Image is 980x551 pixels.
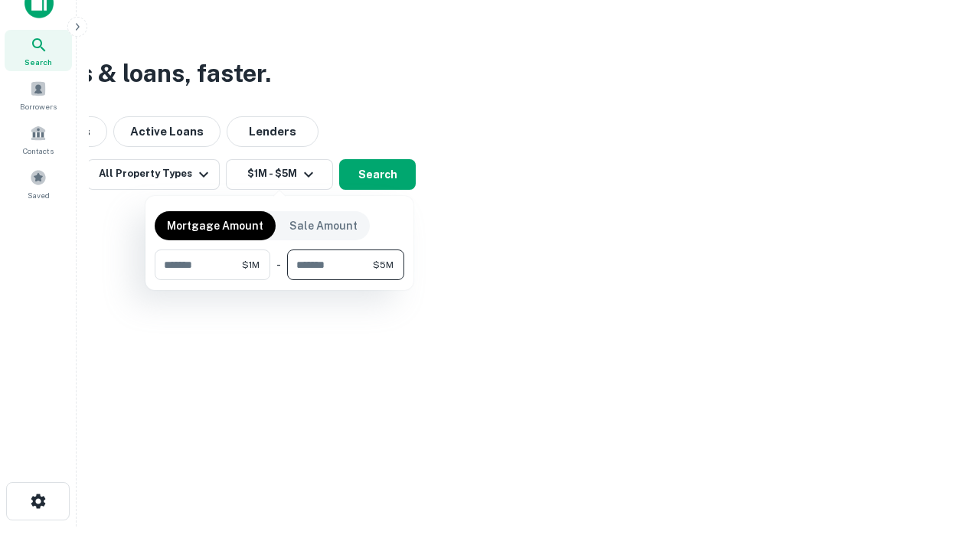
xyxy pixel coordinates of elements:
[903,429,980,502] iframe: Chat Widget
[242,258,260,272] span: $1M
[167,217,263,234] p: Mortgage Amount
[373,258,394,272] span: $5M
[276,249,281,280] div: -
[289,217,358,234] p: Sale Amount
